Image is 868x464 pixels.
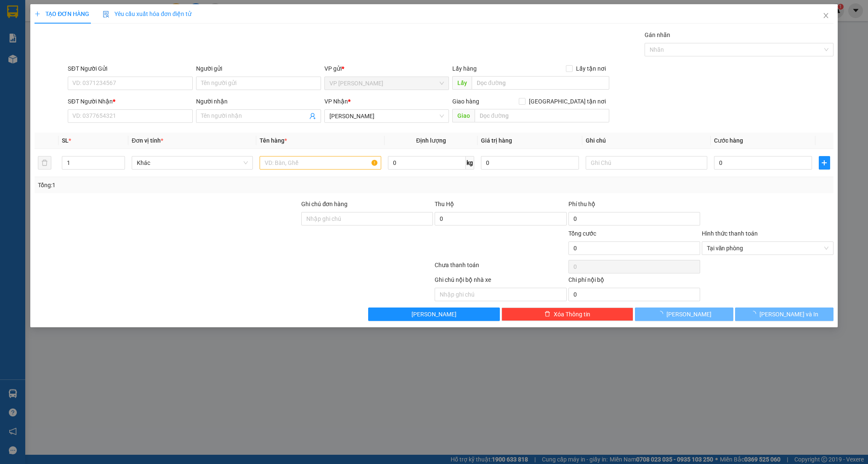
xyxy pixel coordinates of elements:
[707,242,828,255] span: Tại văn phòng
[411,310,457,319] span: [PERSON_NAME]
[301,201,348,207] label: Ghi chú đơn hàng
[586,156,707,170] input: Ghi Chú
[62,137,69,144] span: SL
[35,11,89,17] span: TẠO ĐƠN HÀNG
[196,64,321,73] div: Người gửi
[759,310,818,319] span: [PERSON_NAME] và In
[103,11,109,18] img: icon
[368,308,500,321] button: [PERSON_NAME]
[475,109,609,122] input: Dọc đường
[68,64,193,73] div: SĐT Người Gửi
[714,137,743,144] span: Cước hàng
[657,311,666,317] span: loading
[435,288,566,301] input: Nhập ghi chú
[666,310,711,319] span: [PERSON_NAME]
[735,308,833,321] button: [PERSON_NAME] và In
[452,65,477,72] span: Lấy hàng
[435,275,566,288] div: Ghi chú nội bộ nhà xe
[434,260,567,275] div: Chưa thanh toán
[137,156,248,169] span: Khác
[435,201,454,207] span: Thu Hộ
[324,98,348,105] span: VP Nhận
[35,11,40,17] span: plus
[481,156,579,170] input: 0
[260,137,287,144] span: Tên hàng
[819,159,830,166] span: plus
[466,156,474,170] span: kg
[132,137,163,144] span: Đơn vị tính
[452,76,472,90] span: Lấy
[568,230,596,237] span: Tổng cước
[702,230,758,237] label: Hình thức thanh toán
[814,4,838,28] button: Close
[260,156,381,170] input: VD: Bàn, Ghế
[309,113,316,119] span: user-add
[452,109,475,122] span: Giao
[68,97,193,106] div: SĐT Người Nhận
[568,199,700,212] div: Phí thu hộ
[103,11,191,17] span: Yêu cầu xuất hóa đơn điện tử
[416,137,446,144] span: Định lượng
[573,64,609,73] span: Lấy tận nơi
[329,77,444,90] span: VP Phan Rang
[526,97,609,106] span: [GEOGRAPHIC_DATA] tận nơi
[635,308,733,321] button: [PERSON_NAME]
[329,110,444,122] span: Hồ Chí Minh
[472,76,609,90] input: Dọc đường
[196,97,321,106] div: Người nhận
[38,156,51,170] button: delete
[502,308,633,321] button: deleteXóa Thông tin
[823,12,829,19] span: close
[750,311,759,317] span: loading
[324,64,449,73] div: VP gửi
[452,98,479,105] span: Giao hàng
[819,156,830,170] button: plus
[554,310,590,319] span: Xóa Thông tin
[645,32,670,38] label: Gán nhãn
[301,212,433,225] input: Ghi chú đơn hàng
[481,137,512,144] span: Giá trị hàng
[568,275,700,288] div: Chi phí nội bộ
[544,311,550,318] span: delete
[582,133,710,149] th: Ghi chú
[38,180,335,190] div: Tổng: 1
